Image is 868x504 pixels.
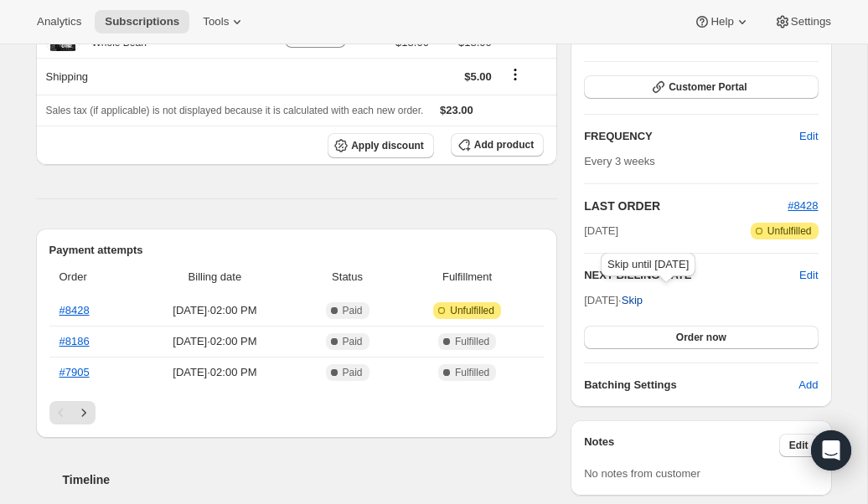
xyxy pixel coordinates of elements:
[710,15,733,28] span: Help
[455,366,489,379] span: Fulfilled
[584,198,788,214] h2: LAST ORDER
[49,242,545,259] h2: Payment attempts
[584,467,700,480] span: No notes from customer
[584,294,643,306] span: [DATE] ·
[584,377,798,393] h6: Batching Settings
[351,139,424,152] span: Apply discount
[136,364,294,381] span: [DATE] · 02:00 PM
[49,259,131,296] th: Order
[779,434,819,457] button: Edit
[767,224,812,238] span: Unfulfilled
[799,128,818,145] span: Edit
[328,133,434,158] button: Apply discount
[63,471,558,488] h2: Timeline
[798,377,818,393] span: Add
[72,401,96,424] button: Next
[789,439,809,452] span: Edit
[343,366,363,379] span: Paid
[46,105,424,116] span: Sales tax (if applicable) is not displayed because it is calculated with each new order.
[464,70,492,83] span: $5.00
[584,223,618,239] span: [DATE]
[584,155,655,167] span: Every 3 weeks
[584,267,799,284] h2: NEXT BILLING DATE
[791,15,831,28] span: Settings
[676,331,726,344] span: Order now
[59,366,90,378] a: #7905
[450,304,494,317] span: Unfulfilled
[36,58,249,95] th: Shipping
[788,372,828,399] button: Add
[136,269,294,285] span: Billing date
[49,401,545,424] nav: Pagination
[37,15,81,28] span: Analytics
[451,133,544,157] button: Add product
[764,10,841,33] button: Settings
[474,138,534,152] span: Add product
[136,333,294,350] span: [DATE] · 02:00 PM
[95,10,189,33] button: Subscriptions
[343,335,363,348] span: Paid
[584,326,818,349] button: Order now
[400,269,534,285] span: Fulfillment
[440,104,473,116] span: $23.00
[203,15,229,28] span: Tools
[59,335,90,347] a: #8186
[811,430,851,471] div: Open Intercom Messenger
[502,65,529,84] button: Shipping actions
[343,304,363,317] span: Paid
[612,287,653,314] button: Skip
[59,304,90,316] a: #8428
[788,198,818,214] button: #8428
[136,302,294,319] span: [DATE] · 02:00 PM
[788,199,818,212] a: #8428
[455,335,489,348] span: Fulfilled
[622,292,643,309] span: Skip
[799,267,818,284] button: Edit
[584,128,799,145] h2: FREQUENCY
[193,10,256,33] button: Tools
[584,434,779,457] h3: Notes
[669,80,747,94] span: Customer Portal
[27,10,91,33] button: Analytics
[105,15,179,28] span: Subscriptions
[304,269,390,285] span: Status
[684,10,760,33] button: Help
[789,123,828,150] button: Edit
[584,75,818,99] button: Customer Portal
